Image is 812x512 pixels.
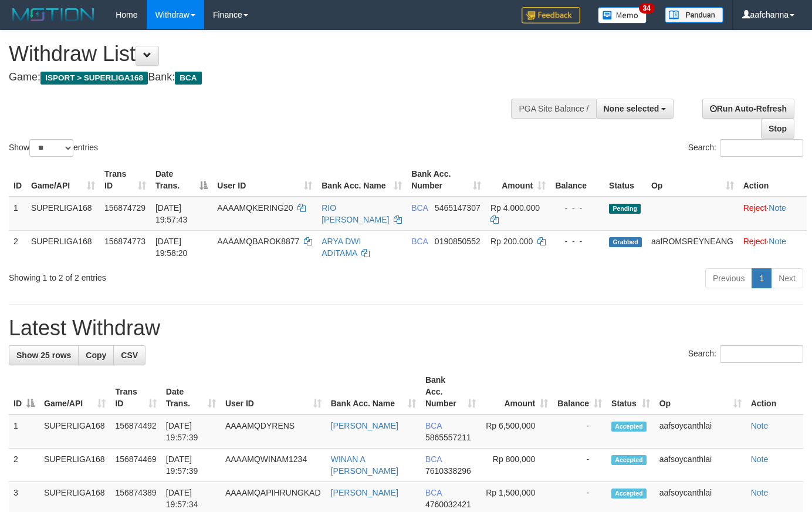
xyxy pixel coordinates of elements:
[86,351,106,360] span: Copy
[100,163,151,197] th: Trans ID: activate to sort column ascending
[720,139,803,157] input: Search:
[9,415,39,449] td: 1
[555,202,600,214] div: - - -
[407,163,486,197] th: Bank Acc. Number: activate to sort column ascending
[511,99,596,119] div: PGA Site Balance /
[39,369,110,415] th: Game/API: activate to sort column ascending
[604,163,647,197] th: Status
[702,99,794,119] a: Run Auto-Refresh
[155,237,188,258] span: [DATE] 19:58:20
[435,237,481,246] span: Copy 0190850552 to clipboard
[425,500,471,509] span: Copy 4760032421 to clipboard
[331,488,398,497] a: [PERSON_NAME]
[9,6,98,23] img: MOTION_logo.png
[104,237,146,246] span: 156874773
[161,415,221,449] td: [DATE] 19:57:39
[655,415,746,449] td: aafsoycanthlai
[326,369,421,415] th: Bank Acc. Name: activate to sort column ascending
[596,99,674,119] button: None selected
[9,72,530,83] h4: Game: Bank:
[9,369,39,415] th: ID: activate to sort column descending
[739,163,807,197] th: Action
[553,449,607,482] td: -
[421,369,481,415] th: Bank Acc. Number: activate to sort column ascending
[550,163,604,197] th: Balance
[9,42,530,66] h1: Withdraw List
[9,316,803,340] h1: Latest Withdraw
[104,203,146,213] span: 156874729
[688,139,803,157] label: Search:
[110,415,161,449] td: 156874492
[639,3,655,14] span: 34
[743,237,767,246] a: Reject
[761,119,794,139] a: Stop
[490,237,533,246] span: Rp 200.000
[26,230,100,264] td: SUPERLIGA168
[110,369,161,415] th: Trans ID: activate to sort column ascending
[29,139,73,157] select: Showentries
[490,203,540,213] span: Rp 4.000.000
[161,369,221,415] th: Date Trans.: activate to sort column ascending
[655,369,746,415] th: Op: activate to sort column ascending
[317,163,407,197] th: Bank Acc. Name: activate to sort column ascending
[647,163,739,197] th: Op: activate to sort column ascending
[425,466,471,476] span: Copy 7610338296 to clipboard
[39,449,110,482] td: SUPERLIGA168
[769,203,786,213] a: Note
[110,449,161,482] td: 156874469
[9,267,330,284] div: Showing 1 to 2 of 2 entries
[26,197,100,231] td: SUPERLIGA168
[655,449,746,482] td: aafsoycanthlai
[688,345,803,363] label: Search:
[720,345,803,363] input: Search:
[739,230,807,264] td: ·
[751,488,769,497] a: Note
[217,203,293,213] span: AAAAMQKERING20
[771,268,803,288] a: Next
[9,139,98,157] label: Show entries
[221,415,326,449] td: AAAAMQDYRENS
[481,369,553,415] th: Amount: activate to sort column ascending
[425,454,442,464] span: BCA
[212,163,317,197] th: User ID: activate to sort column ascending
[9,163,26,197] th: ID
[611,422,647,432] span: Accepted
[9,197,26,231] td: 1
[751,454,769,464] a: Note
[16,351,71,360] span: Show 25 rows
[598,7,647,23] img: Button%20Memo.svg
[553,415,607,449] td: -
[331,421,398,430] a: [PERSON_NAME]
[486,163,550,197] th: Amount: activate to sort column ascending
[665,7,723,23] img: panduan.png
[322,203,389,224] a: RIO [PERSON_NAME]
[78,345,114,365] a: Copy
[113,345,146,365] a: CSV
[609,237,642,247] span: Grabbed
[705,268,752,288] a: Previous
[425,421,442,430] span: BCA
[769,237,786,246] a: Note
[151,163,212,197] th: Date Trans.: activate to sort column descending
[751,421,769,430] a: Note
[611,455,647,465] span: Accepted
[9,449,39,482] td: 2
[155,203,188,224] span: [DATE] 19:57:43
[26,163,100,197] th: Game/API: activate to sort column ascending
[9,345,79,365] a: Show 25 rows
[411,237,428,246] span: BCA
[9,230,26,264] td: 2
[739,197,807,231] td: ·
[217,237,299,246] span: AAAAMQBAROK8877
[425,433,471,442] span: Copy 5865557211 to clipboard
[555,235,600,247] div: - - -
[39,415,110,449] td: SUPERLIGA168
[647,230,739,264] td: aafROMSREYNEANG
[743,203,767,213] a: Reject
[746,369,803,415] th: Action
[611,489,647,498] span: Accepted
[411,203,428,213] span: BCA
[331,454,398,476] a: WINAN A [PERSON_NAME]
[607,369,655,415] th: Status: activate to sort column ascending
[752,268,772,288] a: 1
